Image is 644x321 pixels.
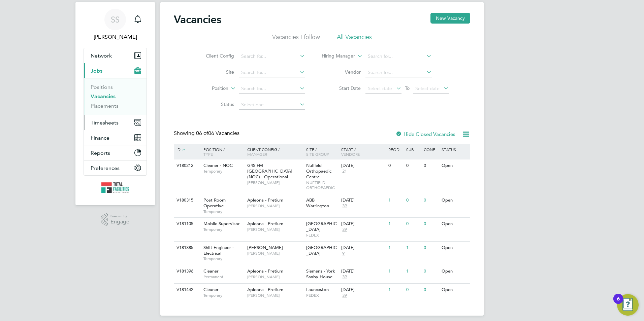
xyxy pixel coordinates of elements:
span: 39 [341,274,348,280]
div: [DATE] [341,198,385,203]
button: Jobs [84,63,147,78]
span: 06 of [196,130,208,137]
span: [GEOGRAPHIC_DATA] [306,245,337,256]
span: FEDEX [306,233,338,238]
span: Finance [91,135,109,141]
div: Showing [174,130,241,137]
div: 1 [405,242,422,254]
div: 1 [387,242,404,254]
button: Finance [84,130,147,145]
div: 1 [387,218,404,230]
span: Post Room Operative [203,197,226,209]
span: Siemens - York Saxby House [306,268,335,280]
span: Apleona - Pretium [247,268,283,274]
span: [PERSON_NAME] [247,274,303,280]
div: Status [440,144,469,155]
a: SS[PERSON_NAME] [84,9,147,41]
span: Sam Skinner [84,33,147,41]
button: Open Resource Center, 6 new notifications [617,294,639,316]
div: 1 [387,284,404,296]
div: V181105 [175,218,198,230]
a: Go to home page [84,182,147,193]
a: Powered byEngage [101,213,130,226]
span: Temporary [203,256,244,261]
div: 0 [422,159,440,172]
button: New Vacancy [430,13,470,24]
span: Apleona - Pretium [247,221,283,226]
span: Type [203,151,213,157]
span: [PERSON_NAME] [247,203,303,209]
span: 39 [341,227,348,233]
img: tfrecruitment-logo-retina.png [101,182,129,193]
span: Network [91,52,112,59]
span: [PERSON_NAME] [247,227,303,232]
span: Manager [247,151,267,157]
div: 6 [617,299,620,308]
div: Open [440,194,469,207]
a: Vacancies [91,93,116,100]
div: 1 [387,265,404,278]
span: Reports [91,150,110,156]
div: 0 [405,218,422,230]
div: 0 [422,242,440,254]
nav: Main navigation [75,2,155,205]
label: Hide Closed Vacancies [395,131,455,137]
span: 21 [341,169,348,174]
div: 1 [405,265,422,278]
span: NUFFIELD ORTHOPAEDIC [306,180,338,190]
span: Shift Engineer - Electrical [203,245,234,256]
span: Vendors [341,151,360,157]
div: 0 [405,194,422,207]
span: Temporary [203,169,244,174]
span: 39 [341,293,348,298]
span: [PERSON_NAME] [247,293,303,298]
li: All Vacancies [337,33,372,45]
span: Cleaner [203,268,219,274]
span: Jobs [91,68,102,74]
div: 0 [422,218,440,230]
span: 9 [341,251,346,256]
div: V181396 [175,265,198,278]
div: 0 [422,265,440,278]
label: Hiring Manager [316,53,355,60]
a: Placements [91,103,119,109]
span: Engage [110,219,129,225]
div: ID [175,144,198,156]
span: Cleaner [203,287,219,292]
span: Temporary [203,293,244,298]
span: G4S FM [GEOGRAPHIC_DATA] (NOC) - Operational [247,163,292,180]
span: SS [111,15,120,24]
label: Start Date [322,85,361,91]
div: [DATE] [341,163,385,169]
div: [DATE] [341,245,385,251]
div: V180212 [175,159,198,172]
span: Select date [415,85,440,92]
span: 06 Vacancies [196,130,239,137]
div: 1 [387,194,404,207]
div: Jobs [84,78,147,115]
label: Status [195,101,234,107]
div: Start / [340,144,387,160]
div: Conf [422,144,440,155]
div: Open [440,284,469,296]
div: 0 [387,159,404,172]
div: V180315 [175,194,198,207]
div: V181385 [175,242,198,254]
button: Preferences [84,160,147,175]
span: Apleona - Pretium [247,287,283,292]
button: Timesheets [84,115,147,130]
span: Preferences [91,165,120,171]
input: Search for... [365,68,432,77]
span: [GEOGRAPHIC_DATA] [306,221,337,232]
div: 0 [405,159,422,172]
li: Vacancies I follow [272,33,320,45]
label: Vendor [322,69,361,75]
span: 39 [341,203,348,209]
div: Open [440,265,469,278]
div: Position / [198,144,246,160]
div: [DATE] [341,221,385,227]
label: Client Config [195,53,234,59]
h2: Vacancies [174,13,221,26]
div: 0 [422,284,440,296]
div: 0 [405,284,422,296]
